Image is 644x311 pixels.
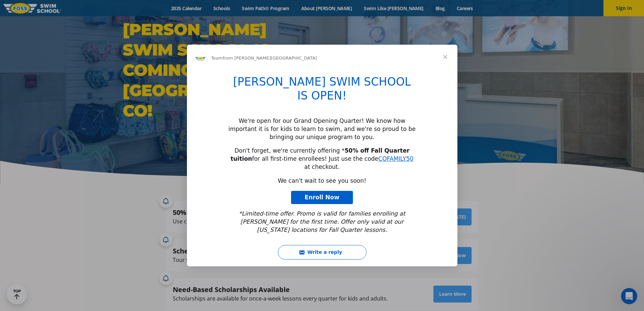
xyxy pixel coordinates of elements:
img: Profile image for Team [195,53,206,64]
span: Close [433,45,457,69]
a: Enroll Now [291,191,353,204]
button: Write a reply [278,245,366,260]
h1: [PERSON_NAME] SWIM SCHOOL IS OPEN! [228,75,416,107]
div: We can't wait to see you soon! [228,177,416,185]
span: from [PERSON_NAME][GEOGRAPHIC_DATA] [223,55,317,61]
i: *Limited-time offer. Promo is valid for families enrolling at [PERSON_NAME] for the first time. O... [239,210,405,233]
div: Don't forget, we're currently offering * for all first-time enrollees! Just use the code at check... [228,147,416,171]
a: COFAMILY50 [378,155,413,162]
div: We're open for our Grand Opening Quarter! We know how important it is for kids to learn to swim, ... [228,117,416,141]
span: Team [211,55,223,61]
span: Enroll Now [305,194,339,201]
b: 50% off Fall Quarter tuition [231,147,409,162]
